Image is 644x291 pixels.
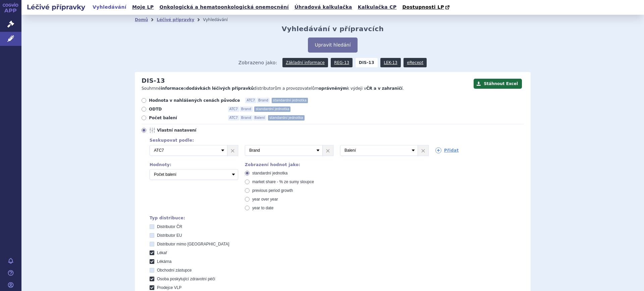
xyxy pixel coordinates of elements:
span: Obchodní zástupce [157,268,192,273]
li: Vyhledávání [203,15,236,25]
span: Lékárna [157,259,171,264]
span: Počet balení [149,115,223,121]
a: × [418,145,428,155]
strong: dodávkách léčivých přípravků [186,86,254,91]
h2: DIS-13 [142,77,165,84]
div: Hodnoty: [150,162,238,167]
div: Seskupovat podle: [143,138,524,143]
a: REG-13 [331,58,353,67]
span: Vlastní nastavení [157,128,231,133]
p: Souhrnné o distributorům a provozovatelům k výdeji v . [142,86,470,91]
span: Distributor ČR [157,224,182,229]
h2: Léčivé přípravky [21,2,91,12]
span: Distributor EU [157,233,182,238]
a: Dostupnosti LP [400,3,453,12]
strong: oprávněným [319,86,347,91]
a: Moje LP [130,3,156,12]
div: Zobrazení hodnot jako: [245,162,333,167]
span: Hodnota v nahlášených cenách původce [149,98,240,103]
a: eRecept [404,58,427,67]
span: Lékař [157,250,167,255]
a: × [323,145,333,155]
span: Brand [240,106,253,112]
span: Prodejce VLP [157,285,181,290]
strong: ČR a v zahraničí [366,86,402,91]
span: Zobrazeno jako: [238,58,277,67]
span: year over year [252,197,278,202]
span: Dostupnosti LP [402,4,444,10]
h2: Vyhledávání v přípravcích [282,25,384,33]
span: Distributor mimo [GEOGRAPHIC_DATA] [157,242,229,246]
span: Brand [240,115,253,121]
button: Upravit hledání [308,38,357,53]
a: Domů [135,17,148,22]
span: year to date [252,206,273,210]
a: Úhradová kalkulačka [292,3,354,12]
a: Vyhledávání [91,3,128,12]
a: Onkologická a hematoonkologická onemocnění [157,3,291,12]
div: 3 [143,145,524,156]
strong: informace [161,86,184,91]
span: ATC7 [228,115,239,121]
span: standardní jednotka [268,115,304,121]
span: standardní jednotka [272,98,308,103]
div: Typ distribuce: [150,216,524,220]
button: Stáhnout Excel [474,79,522,89]
span: market share - % ze sumy sloupce [252,179,314,184]
a: Základní informace [282,58,328,67]
span: ODTD [149,106,223,112]
span: Balení [253,115,266,121]
a: Léčivé přípravky [157,17,194,22]
a: LEK-13 [380,58,400,67]
strong: DIS-13 [356,58,378,67]
span: ATC7 [245,98,256,103]
a: × [227,145,238,155]
a: Přidat [435,147,459,153]
span: ATC7 [228,106,239,112]
span: standardní jednotka [252,171,287,175]
a: Kalkulačka CP [356,3,399,12]
span: previous period growth [252,188,293,193]
span: Osoba poskytující zdravotní péči [157,277,215,281]
span: standardní jednotka [254,106,290,112]
span: Brand [257,98,270,103]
